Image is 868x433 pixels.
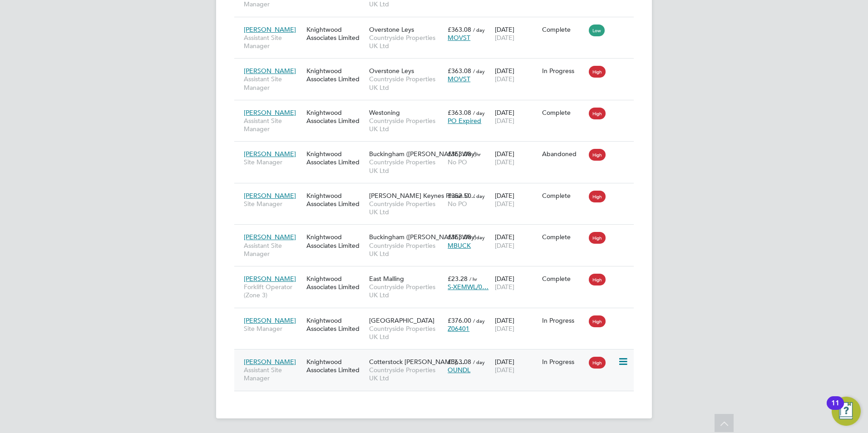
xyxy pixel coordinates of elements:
div: [DATE] [493,312,540,337]
span: / day [473,359,485,365]
span: £363.08 [448,150,471,158]
span: No PO [448,200,467,208]
span: High [589,274,606,285]
div: [DATE] [493,104,540,129]
div: Abandoned [542,150,585,158]
span: Assistant Site Manager [244,117,302,133]
span: MOVST [448,34,470,42]
span: Assistant Site Manager [244,75,302,91]
span: / day [473,68,485,74]
span: High [589,232,606,244]
a: [PERSON_NAME]Site ManagerKnightwood Associates Limited[GEOGRAPHIC_DATA]Countryside Properties UK ... [242,311,634,319]
div: Knightwood Associates Limited [304,104,367,129]
div: [DATE] [493,62,540,88]
span: £363.08 [448,233,471,241]
span: [DATE] [495,241,514,250]
span: / hr [473,151,481,157]
div: [DATE] [493,21,540,46]
span: £352.50 [448,192,471,200]
span: Countryside Properties UK Ltd [369,117,443,133]
div: [DATE] [493,187,540,212]
span: Countryside Properties UK Ltd [369,325,443,341]
div: Knightwood Associates Limited [304,21,367,46]
span: Countryside Properties UK Ltd [369,366,443,382]
a: [PERSON_NAME]Assistant Site ManagerKnightwood Associates LimitedBuckingham ([PERSON_NAME] Way)Cou... [242,228,634,236]
span: High [589,315,606,327]
span: [PERSON_NAME] [244,358,296,366]
div: [DATE] [493,145,540,171]
a: [PERSON_NAME]Assistant Site ManagerKnightwood Associates LimitedWestoningCountryside Properties U... [242,103,634,111]
span: [DATE] [495,366,514,374]
span: Countryside Properties UK Ltd [369,158,443,174]
span: High [589,357,606,369]
span: Buckingham ([PERSON_NAME] Way) [369,233,476,241]
span: Assistant Site Manager [244,241,302,258]
span: / day [473,192,485,199]
span: [PERSON_NAME] [244,192,296,200]
span: £363.08 [448,67,471,75]
a: [PERSON_NAME]Forklift Operator (Zone 3)Knightwood Associates LimitedEast MallingCountryside Prope... [242,270,634,277]
div: [DATE] [493,228,540,254]
div: In Progress [542,358,585,366]
div: 11 [831,403,839,415]
div: Knightwood Associates Limited [304,187,367,212]
span: S-XEMWL/0… [448,283,488,291]
span: High [589,108,606,119]
div: Complete [542,275,585,283]
div: Knightwood Associates Limited [304,270,367,295]
span: Site Manager [244,158,302,166]
span: [DATE] [495,325,514,333]
span: / day [473,317,485,324]
span: [GEOGRAPHIC_DATA] [369,316,434,325]
span: Countryside Properties UK Ltd [369,75,443,91]
span: High [589,149,606,161]
div: Knightwood Associates Limited [304,312,367,337]
span: £376.00 [448,316,471,325]
span: £363.08 [448,108,471,117]
div: [DATE] [493,270,540,295]
span: OUNDL [448,366,470,374]
a: [PERSON_NAME]Site ManagerKnightwood Associates LimitedBuckingham ([PERSON_NAME] Way)Countryside P... [242,145,634,153]
span: / day [473,234,485,241]
span: / day [473,26,485,33]
a: [PERSON_NAME]Assistant Site ManagerKnightwood Associates LimitedOverstone LeysCountryside Propert... [242,20,634,28]
span: [PERSON_NAME] [244,233,296,241]
div: Complete [542,233,585,241]
a: [PERSON_NAME]Assistant Site ManagerKnightwood Associates LimitedCotterstock [PERSON_NAME],…Countr... [242,353,634,360]
span: Forklift Operator (Zone 3) [244,283,302,299]
span: Assistant Site Manager [244,366,302,382]
span: Overstone Leys [369,67,414,75]
span: £363.08 [448,358,471,366]
span: Assistant Site Manager [244,34,302,50]
div: In Progress [542,67,585,75]
span: £23.28 [448,275,468,283]
span: [DATE] [495,200,514,208]
span: MBUCK [448,241,471,250]
div: In Progress [542,316,585,325]
span: Z06401 [448,325,469,333]
span: Countryside Properties UK Ltd [369,241,443,258]
span: East Malling [369,275,404,283]
button: Open Resource Center, 11 new notifications [832,397,861,426]
span: Overstone Leys [369,25,414,34]
span: High [589,191,606,202]
div: Knightwood Associates Limited [304,145,367,171]
span: Low [589,25,605,36]
span: / hr [469,276,477,282]
span: [PERSON_NAME] [244,67,296,75]
span: Cotterstock [PERSON_NAME],… [369,358,465,366]
span: [DATE] [495,117,514,125]
span: Countryside Properties UK Ltd [369,283,443,299]
span: PO Expired [448,117,481,125]
span: High [589,66,606,78]
div: Knightwood Associates Limited [304,228,367,254]
div: Complete [542,108,585,117]
span: £363.08 [448,25,471,34]
div: Complete [542,192,585,200]
span: [PERSON_NAME] [244,150,296,158]
span: No PO [448,158,467,166]
span: MOVST [448,75,470,83]
div: Knightwood Associates Limited [304,353,367,379]
span: [DATE] [495,34,514,42]
span: Site Manager [244,325,302,333]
